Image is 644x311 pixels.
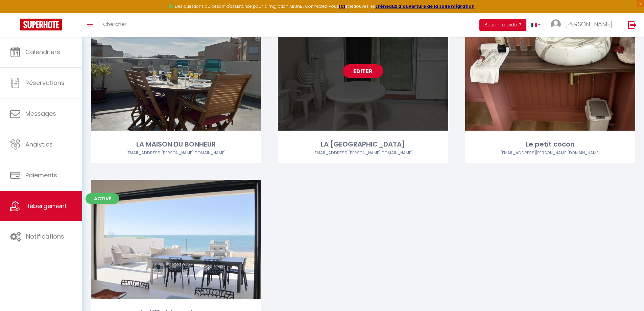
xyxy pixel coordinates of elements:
[25,109,56,118] span: Messages
[339,3,345,9] a: ICI
[465,139,635,150] div: Le petit cocon
[551,19,561,29] img: ...
[5,3,26,23] button: Ouvrir le widget de chat LiveChat
[546,13,621,37] a: ... [PERSON_NAME]
[26,232,64,241] span: Notifications
[615,281,639,306] iframe: Chat
[375,3,475,9] a: créneaux d'ouverture de la salle migration
[628,21,637,29] img: logout
[103,21,126,28] span: Chercher
[465,150,635,156] div: Airbnb
[479,19,526,31] button: Besoin d'aide ?
[98,13,132,37] a: Chercher
[565,20,613,28] span: [PERSON_NAME]
[343,64,383,78] a: Editer
[278,139,448,150] div: LA [GEOGRAPHIC_DATA]
[91,150,261,156] div: Airbnb
[25,140,53,149] span: Analytics
[25,171,57,179] span: Paiements
[25,202,67,210] span: Hébergement
[25,48,60,56] span: Calendriers
[91,139,261,150] div: LA MAISON DU BONHEUR
[278,150,448,156] div: Airbnb
[86,193,119,204] span: Activé
[20,19,62,30] img: Super Booking
[25,79,65,87] span: Réservations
